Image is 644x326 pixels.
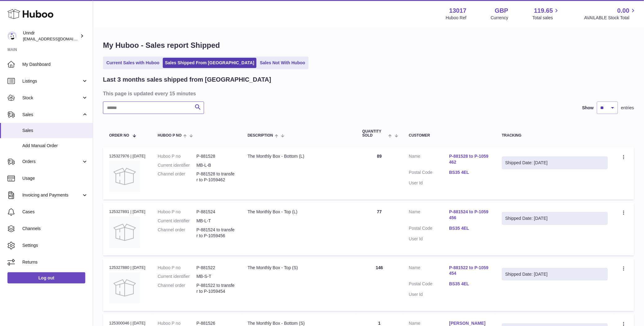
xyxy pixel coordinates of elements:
[505,160,605,166] div: Shipped Date: [DATE]
[22,128,88,134] span: Sales
[22,78,82,84] span: Listings
[446,15,467,21] div: Huboo Ref
[449,209,490,221] a: P-881524 to P-1059456
[582,105,594,111] label: Show
[109,265,145,270] div: 125327880 | [DATE]
[158,227,197,239] dt: Channel order
[22,95,82,101] span: Stock
[534,7,553,15] span: 119.65
[109,161,140,192] img: no-photo.jpg
[505,215,605,221] div: Shipped Date: [DATE]
[197,209,235,215] dd: P-881524
[491,15,509,21] div: Currency
[409,134,490,138] div: Customer
[248,209,350,215] div: The Monthly Box - Top (L)
[356,147,403,200] td: 89
[449,7,467,15] strong: 13017
[248,153,350,159] div: The Monthly Box - Bottom (L)
[103,90,633,97] h3: This page is updated every 15 minutes
[197,162,235,168] dd: MB-L-B
[197,218,235,224] dd: MB-L-T
[356,259,403,311] td: 146
[248,265,350,271] div: The Monthly Box - Top (S)
[22,159,82,165] span: Orders
[23,30,79,42] div: Unndr
[362,129,387,138] span: Quantity Sold
[197,227,235,239] dd: P-881524 to transfer to P-1059456
[495,7,508,15] strong: GBP
[409,236,449,242] dt: User Id
[197,171,235,183] dd: P-881528 to transfer to P-1059462
[532,15,560,21] span: Total sales
[109,272,140,303] img: no-photo.jpg
[449,170,490,175] a: BS35 4EL
[158,274,197,279] dt: Current identifier
[109,153,145,159] div: 125327976 | [DATE]
[584,15,637,21] span: AVAILABLE Stock Total
[197,274,235,279] dd: MB-S-T
[22,61,88,67] span: My Dashboard
[158,171,197,183] dt: Channel order
[158,283,197,294] dt: Channel order
[158,162,197,168] dt: Current identifier
[197,283,235,294] dd: P-881522 to transfer to P-1059454
[449,225,490,231] a: BS35 4EL
[584,7,637,21] a: 0.00 AVAILABLE Stock Total
[617,7,629,15] span: 0.00
[258,58,307,68] a: Sales Not With Huboo
[621,105,634,111] span: entries
[158,134,182,138] span: Huboo P no
[22,209,88,215] span: Cases
[22,112,82,118] span: Sales
[409,180,449,186] dt: User Id
[158,153,197,159] dt: Huboo P no
[7,31,17,41] img: sofiapanwar@gmail.com
[158,209,197,215] dt: Huboo P no
[109,134,129,138] span: Order No
[22,242,88,248] span: Settings
[7,272,85,283] a: Log out
[505,271,605,277] div: Shipped Date: [DATE]
[23,36,91,41] span: [EMAIL_ADDRESS][DOMAIN_NAME]
[409,225,449,233] dt: Postal Code
[409,170,449,177] dt: Postal Code
[22,226,88,232] span: Channels
[356,203,403,255] td: 77
[109,217,140,248] img: no-photo.jpg
[409,292,449,297] dt: User Id
[197,265,235,271] dd: P-881522
[502,134,608,138] div: Tracking
[158,265,197,271] dt: Huboo P no
[109,209,145,215] div: 125327891 | [DATE]
[109,320,145,326] div: 125300046 | [DATE]
[104,58,162,68] a: Current Sales with Huboo
[409,209,449,222] dt: Name
[449,281,490,287] a: BS35 4EL
[197,153,235,159] dd: P-881528
[163,58,256,68] a: Sales Shipped From [GEOGRAPHIC_DATA]
[449,265,490,277] a: P-881522 to P-1059454
[409,153,449,167] dt: Name
[532,7,560,21] a: 119.65 Total sales
[22,143,88,149] span: Add Manual Order
[22,259,88,265] span: Returns
[103,75,271,84] h2: Last 3 months sales shipped from [GEOGRAPHIC_DATA]
[158,218,197,224] dt: Current identifier
[22,192,82,198] span: Invoicing and Payments
[248,134,273,138] span: Description
[22,175,88,181] span: Usage
[449,153,490,165] a: P-881528 to P-1059462
[103,40,634,50] h1: My Huboo - Sales report Shipped
[409,265,449,278] dt: Name
[409,281,449,288] dt: Postal Code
